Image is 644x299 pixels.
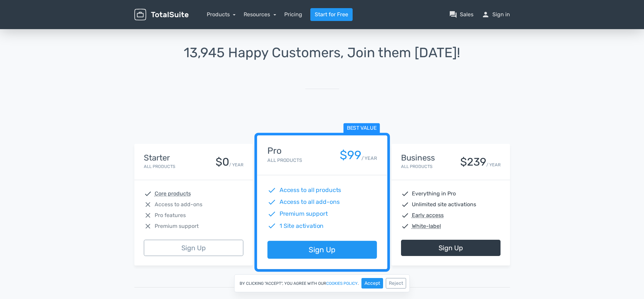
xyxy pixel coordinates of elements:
span: close [144,222,152,230]
a: Sign Up [267,241,377,259]
span: 1 Site activation [279,221,324,230]
div: $239 [460,156,486,168]
span: Best value [343,123,380,134]
small: All Products [144,164,175,169]
span: Premium support [279,210,328,218]
span: Pro features [155,211,186,219]
span: close [144,211,152,219]
span: question_answer [449,10,457,19]
span: check [401,222,409,230]
span: check [401,200,409,209]
abbr: Core products [155,190,191,198]
a: question_answerSales [449,10,473,19]
span: check [267,186,276,195]
span: person [482,10,490,19]
span: Premium support [155,222,199,230]
span: check [144,190,152,198]
small: All Products [267,157,302,163]
button: Reject [386,278,406,289]
small: / YEAR [361,155,377,162]
div: By clicking "Accept", you agree with our . [234,274,410,292]
abbr: Early access [412,211,444,219]
h1: 13,945 Happy Customers, Join them [DATE]! [134,45,510,60]
a: Pricing [284,10,302,19]
span: Access to all products [279,186,341,195]
a: Products [207,11,236,18]
span: close [144,200,152,209]
div: $0 [216,156,229,168]
span: check [401,211,409,219]
abbr: White-label [412,222,441,230]
small: All Products [401,164,432,169]
a: personSign in [482,10,510,19]
h4: Business [401,153,435,162]
a: Start for Free [310,8,353,21]
span: check [267,198,276,207]
small: / YEAR [486,162,501,168]
span: Access to add-ons [155,200,202,209]
span: Everything in Pro [412,190,456,198]
a: Sign Up [144,240,243,256]
span: check [267,221,276,230]
img: TotalSuite for WordPress [134,9,188,21]
span: Unlimited site activations [412,200,476,209]
span: check [267,210,276,218]
h4: Pro [267,146,302,156]
a: cookies policy [326,281,358,285]
button: Accept [361,278,383,289]
a: Sign Up [401,240,501,256]
a: Resources [244,11,276,18]
span: check [401,190,409,198]
span: Access to all add-ons [279,198,339,207]
h4: Starter [144,153,175,162]
div: $99 [339,149,361,162]
small: / YEAR [229,162,243,168]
